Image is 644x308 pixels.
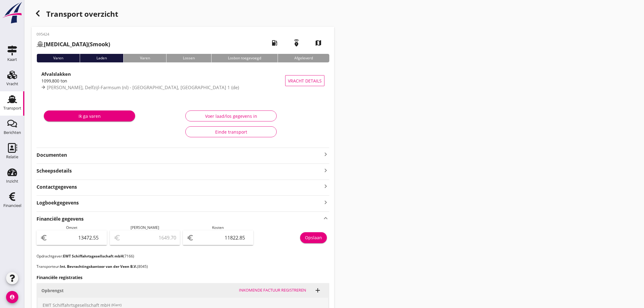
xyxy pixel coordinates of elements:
button: Vracht details [285,75,324,86]
div: Lossen [166,54,211,62]
div: Berichten [4,131,21,135]
div: Kaart [7,58,17,61]
button: Voer laad/los gegevens in [185,110,277,121]
div: Transport overzicht [32,7,334,22]
strong: Afvalslakken [41,71,71,77]
div: Transport [3,106,21,110]
p: Transporteur: (8045) [37,264,329,269]
div: Relatie [6,155,18,159]
i: euro [40,234,47,241]
p: 095424 [37,32,110,37]
div: Voer laad/los gegevens in [191,113,271,119]
i: euro [187,234,194,241]
span: [PERSON_NAME] [131,225,159,230]
div: Einde transport [191,129,271,135]
i: keyboard_arrow_right [322,198,329,206]
div: Vracht [6,82,18,86]
i: map [310,34,327,51]
a: Afvalslakken1099,800 ton[PERSON_NAME], Delfzijl-Farmsum (nl) - [GEOGRAPHIC_DATA], [GEOGRAPHIC_DAT... [37,67,329,94]
i: keyboard_arrow_right [322,151,329,158]
span: Vracht details [288,78,322,84]
strong: EWT Schiffahrtsgesellschaft mbH [63,254,123,259]
div: Opslaan [305,234,322,241]
strong: Documenten [37,152,322,159]
small: (Klant) [111,303,121,308]
div: 1099,800 ton [41,78,285,84]
i: keyboard_arrow_right [322,182,329,191]
i: keyboard_arrow_right [322,166,329,174]
div: Varen [123,54,166,62]
span: [PERSON_NAME], Delfzijl-Farmsum (nl) - [GEOGRAPHIC_DATA], [GEOGRAPHIC_DATA] 1 (de) [47,84,239,90]
strong: Logboekgegevens [37,199,79,206]
span: Kosten [212,225,224,230]
i: account_circle [6,291,18,303]
i: add [314,287,321,294]
div: Ik ga varen [49,113,130,119]
i: local_gas_station [266,34,283,51]
div: Financieel [3,204,21,208]
strong: Scheepsdetails [37,167,72,174]
button: Inkomende factuur registreren [236,286,309,295]
strong: Financiële gegevens [37,215,84,222]
div: Afgeleverd [278,54,329,62]
img: logo-small.a267ee39.svg [1,2,23,24]
button: Opslaan [300,232,327,243]
input: 0,00 [195,233,250,243]
input: 0,00 [49,233,103,243]
span: Omzet [66,225,77,230]
button: Einde transport [185,126,277,137]
i: emergency_share [288,34,305,51]
i: keyboard_arrow_up [322,214,329,222]
strong: [MEDICAL_DATA] [44,40,88,48]
button: Ik ga varen [44,110,135,121]
div: Varen [37,54,80,62]
div: Losbon toegevoegd [211,54,278,62]
h2: (Smook) [37,40,110,48]
div: Laden [80,54,123,62]
strong: Int. Bevrachtingskantoor van der Veen B.V. [60,264,137,269]
div: Inkomende factuur registreren [239,287,306,293]
strong: Contactgegevens [37,184,77,191]
strong: Opbrengst [41,288,64,293]
p: Opdrachtgever: (7166) [37,254,329,259]
h3: Financiële registraties [37,274,329,281]
div: Inzicht [6,179,18,183]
